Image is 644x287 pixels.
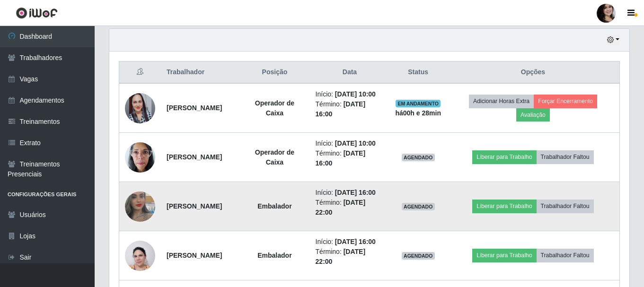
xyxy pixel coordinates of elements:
strong: há 00 h e 28 min [395,109,441,117]
button: Trabalhador Faltou [537,200,594,213]
img: 1653531676872.jpeg [125,180,155,234]
button: Liberar para Trabalho [472,150,536,164]
button: Adicionar Horas Extra [469,95,534,108]
li: Início: [316,188,384,198]
strong: Operador de Caixa [255,148,294,166]
img: 1689874098010.jpeg [125,81,155,135]
time: [DATE] 16:00 [335,238,376,245]
span: AGENDADO [402,203,435,210]
th: Status [389,61,447,84]
strong: Operador de Caixa [255,99,294,117]
li: Término: [316,99,384,119]
strong: [PERSON_NAME] [167,153,222,161]
strong: Embalador [257,202,291,210]
button: Forçar Encerramento [534,95,597,108]
time: [DATE] 16:00 [335,189,376,196]
li: Início: [316,89,384,99]
li: Término: [316,148,384,168]
strong: [PERSON_NAME] [167,202,222,210]
button: Liberar para Trabalho [472,249,536,262]
time: [DATE] 10:00 [335,90,376,98]
span: AGENDADO [402,154,435,161]
th: Opções [447,61,620,84]
strong: [PERSON_NAME] [167,104,222,112]
span: AGENDADO [402,252,435,260]
th: Trabalhador [161,61,239,84]
img: 1733236843122.jpeg [125,235,155,276]
th: Data [310,61,390,84]
span: EM ANDAMENTO [396,100,441,107]
th: Posição [239,61,309,84]
li: Início: [316,139,384,148]
button: Liberar para Trabalho [472,200,536,213]
li: Término: [316,198,384,217]
strong: Embalador [257,252,291,259]
li: Início: [316,237,384,247]
img: 1740495747223.jpeg [125,137,155,177]
li: Término: [316,247,384,267]
button: Trabalhador Faltou [537,150,594,164]
button: Avaliação [516,108,550,122]
strong: [PERSON_NAME] [167,252,222,259]
time: [DATE] 10:00 [335,139,376,147]
img: CoreUI Logo [16,7,58,19]
button: Trabalhador Faltou [537,249,594,262]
